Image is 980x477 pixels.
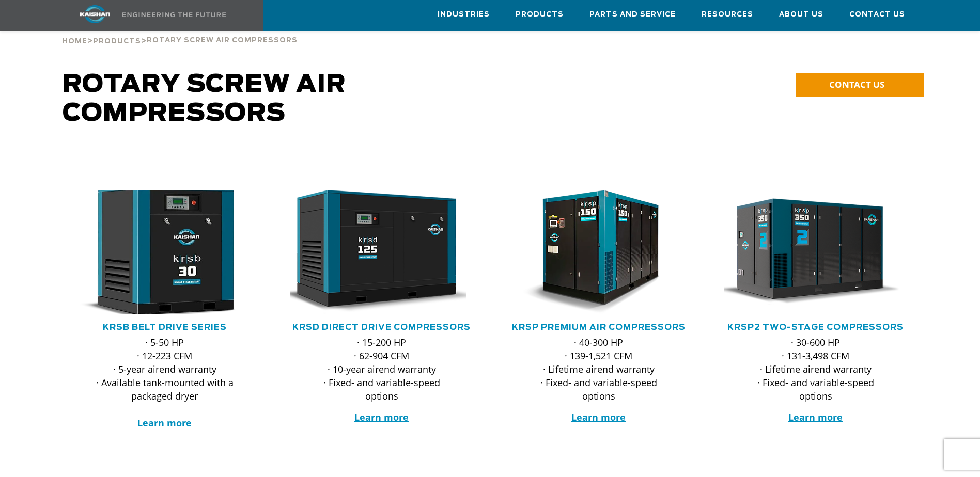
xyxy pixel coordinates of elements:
[62,36,87,45] a: Home
[507,190,691,314] div: krsp150
[94,336,236,430] p: · 5-50 HP · 12-223 CFM · 5-year airend warranty · Available tank-mounted with a packaged dryer
[56,184,258,320] img: krsb30
[354,411,409,423] a: Learn more
[788,411,843,423] a: Learn more
[93,36,141,45] a: Products
[589,9,676,21] span: Parts and Service
[438,9,490,21] span: Industries
[310,336,453,403] p: · 15-200 HP · 62-904 CFM · 10-year airend warranty · Fixed- and variable-speed options
[122,12,226,17] img: Engineering the future
[56,5,134,23] img: kaishan logo
[716,190,900,314] img: krsp350
[702,1,753,28] a: Resources
[727,323,904,331] a: KRSP2 Two-Stage Compressors
[62,38,87,45] span: Home
[516,9,564,21] span: Products
[849,9,905,21] span: Contact Us
[724,190,908,314] div: krsp350
[147,37,298,44] span: Rotary Screw Air Compressors
[849,1,905,28] a: Contact Us
[571,411,626,423] a: Learn more
[292,323,471,331] a: KRSD Direct Drive Compressors
[512,323,686,331] a: KRSP Premium Air Compressors
[516,1,564,28] a: Products
[744,336,887,403] p: · 30-600 HP · 131-3,498 CFM · Lifetime airend warranty · Fixed- and variable-speed options
[63,72,346,126] span: Rotary Screw Air Compressors
[290,190,474,314] div: krsd125
[438,1,490,28] a: Industries
[527,336,670,403] p: · 40-300 HP · 139-1,521 CFM · Lifetime airend warranty · Fixed- and variable-speed options
[589,1,676,28] a: Parts and Service
[93,38,141,45] span: Products
[103,323,227,331] a: KRSB Belt Drive Series
[829,78,884,90] span: CONTACT US
[796,73,924,97] a: CONTACT US
[499,190,683,314] img: krsp150
[779,9,823,21] span: About Us
[282,190,466,314] img: krsd125
[137,417,192,429] a: Learn more
[702,9,753,21] span: Resources
[73,190,257,314] div: krsb30
[779,1,823,28] a: About Us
